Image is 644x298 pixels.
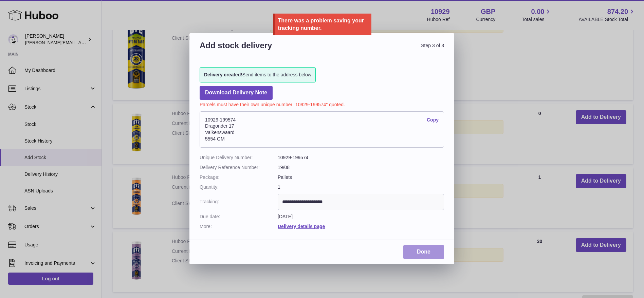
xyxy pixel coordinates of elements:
[200,40,322,59] h3: Add stock delivery
[278,224,325,229] a: Delivery details page
[278,154,444,161] dd: 10929-199574
[200,194,278,210] dt: Tracking:
[200,100,444,108] p: Parcels must have their own unique number "10929-199574" quoted.
[200,164,278,171] dt: Delivery Reference Number:
[200,111,444,148] address: 10929-199574 Dragonder 17 Valkenswaard 5554 GM
[278,213,444,220] dd: [DATE]
[204,72,242,77] strong: Delivery created!
[200,213,278,220] dt: Due date:
[278,174,444,181] dd: Pallets
[403,245,444,259] a: Done
[200,223,278,230] dt: More:
[200,154,278,161] dt: Unique Delivery Number:
[200,174,278,181] dt: Package:
[278,164,444,171] dd: 19/08
[200,184,278,190] dt: Quantity:
[204,72,311,78] span: Send items to the address below
[278,184,444,190] dd: 1
[427,117,439,123] a: Copy
[322,40,444,59] span: Step 3 of 3
[278,17,368,32] div: There was a problem saving your tracking number.
[200,86,273,100] a: Download Delivery Note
